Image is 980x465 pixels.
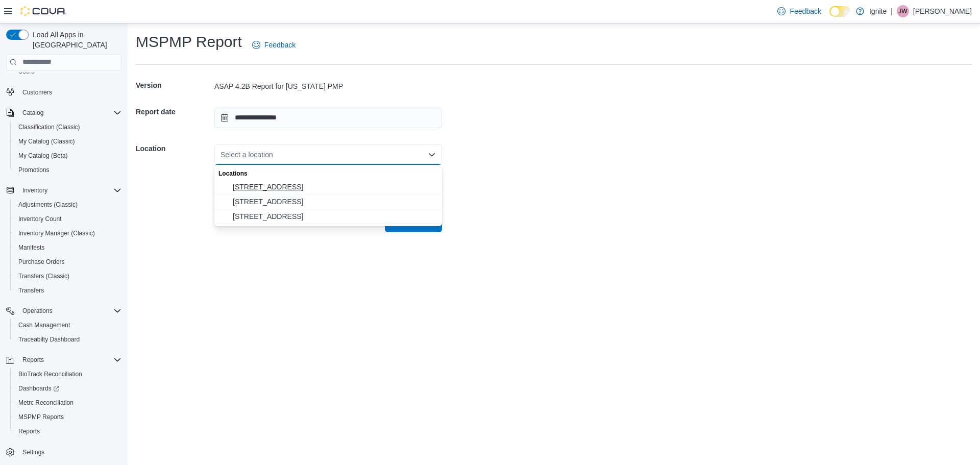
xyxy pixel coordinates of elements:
button: MSPMP Reports [10,410,126,424]
a: Inventory Count [14,213,66,225]
div: Joshua Woodham [897,5,909,17]
button: Adjustments (Classic) [10,198,126,212]
span: Catalog [18,107,121,119]
span: Transfers (Classic) [18,272,69,280]
span: Inventory Count [18,215,62,223]
a: Dashboards [14,382,63,395]
a: Feedback [773,1,825,21]
button: Operations [18,305,57,317]
button: Catalog [18,107,47,119]
button: Inventory [18,184,52,197]
a: Adjustments (Classic) [14,199,82,211]
input: Accessible screen reader label [220,149,222,161]
span: Customers [18,86,121,99]
span: My Catalog (Beta) [14,150,121,162]
a: Settings [18,446,48,458]
span: Inventory [18,184,121,197]
span: Settings [22,448,44,456]
span: Manifests [14,241,121,254]
button: Transfers [10,283,126,298]
span: Manifests [18,243,44,252]
button: 3978 N Gloster Street [214,209,442,224]
a: Traceabilty Dashboard [14,333,84,346]
h5: Version [136,75,212,95]
button: Transfers (Classic) [10,269,126,283]
span: MSPMP Reports [14,411,121,423]
button: Settings [2,445,126,459]
button: My Catalog (Beta) [10,149,126,163]
a: Metrc Reconciliation [14,397,78,409]
h1: MSPMP Report [136,32,242,52]
span: Inventory Manager (Classic) [14,227,121,239]
h5: Report date [136,102,212,122]
a: Purchase Orders [14,256,69,268]
button: BioTrack Reconciliation [10,367,126,381]
span: JW [898,5,907,17]
span: Reports [14,425,121,437]
a: Transfers (Classic) [14,270,73,282]
img: Cova [20,6,66,16]
span: Settings [18,446,121,458]
span: Promotions [18,166,50,174]
p: Ignite [869,5,887,17]
button: Inventory Manager (Classic) [10,226,126,240]
button: Close list of options [428,151,436,159]
a: My Catalog (Classic) [14,135,79,148]
span: Classification (Classic) [14,121,121,133]
span: BioTrack Reconciliation [14,368,121,380]
span: Metrc Reconciliation [18,399,73,407]
span: Traceabilty Dashboard [18,335,80,344]
span: My Catalog (Beta) [18,152,68,160]
input: Dark Mode [829,6,851,17]
p: | [891,5,893,17]
span: Promotions [14,164,121,176]
span: Metrc Reconciliation [14,397,121,409]
span: [STREET_ADDRESS] [233,211,436,222]
button: Purchase Orders [10,255,126,269]
span: Reports [18,354,121,366]
span: Catalog [22,109,43,117]
span: Purchase Orders [14,256,121,268]
span: Inventory Manager (Classic) [18,229,95,237]
span: Inventory [22,186,47,194]
a: Feedback [248,35,300,55]
button: Classification (Classic) [10,120,126,134]
a: Inventory Manager (Classic) [14,227,99,239]
button: 5440 I-55 Frontage Road N [214,180,442,194]
button: Reports [10,424,126,438]
button: Metrc Reconciliation [10,396,126,410]
span: Cash Management [14,319,121,331]
span: MSPMP Reports [18,413,64,421]
button: Promotions [10,163,126,177]
a: Manifests [14,241,48,254]
button: Reports [18,354,48,366]
div: ASAP 4.2B Report for [US_STATE] PMP [214,81,442,91]
h5: Location [136,138,212,159]
span: Load All Apps in [GEOGRAPHIC_DATA] [29,30,121,50]
button: Traceabilty Dashboard [10,332,126,347]
div: Locations [214,165,442,180]
span: Transfers [18,286,44,295]
button: Reports [2,353,126,367]
span: My Catalog (Classic) [18,137,75,145]
span: Dashboards [14,382,121,395]
span: Operations [18,305,121,317]
a: Promotions [14,164,54,176]
span: [STREET_ADDRESS] [233,197,436,207]
span: Classification (Classic) [18,123,80,131]
div: Choose from the following options [214,165,442,224]
span: [STREET_ADDRESS] [233,182,436,192]
button: 2172 A Street [214,194,442,209]
span: Feedback [264,40,296,50]
a: Classification (Classic) [14,121,84,133]
a: Transfers [14,284,48,297]
span: Transfers (Classic) [14,270,121,282]
button: Catalog [2,106,126,120]
a: Customers [18,86,56,99]
span: Dashboards [18,384,59,393]
span: Traceabilty Dashboard [14,333,121,346]
a: Dashboards [10,381,126,396]
span: Reports [22,356,44,364]
p: [PERSON_NAME] [913,5,972,17]
span: Adjustments (Classic) [14,199,121,211]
